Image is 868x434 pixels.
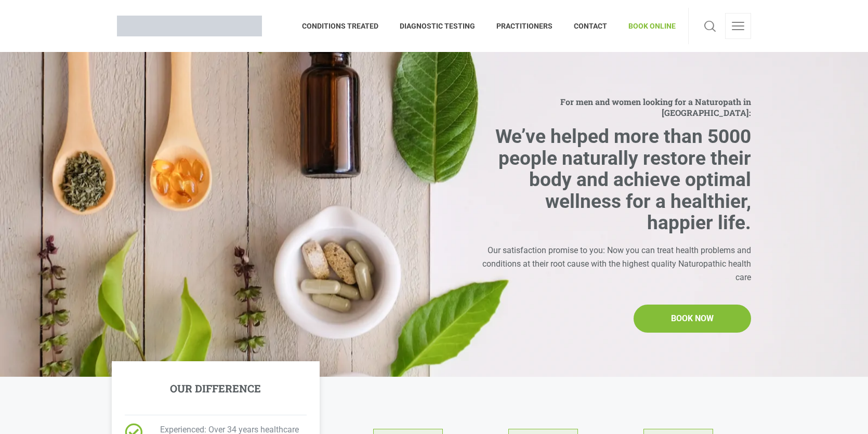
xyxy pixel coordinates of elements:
[618,18,676,34] span: BOOK ONLINE
[618,8,676,44] a: BOOK ONLINE
[477,244,751,284] div: Our satisfaction promise to you: Now you can treat health problems and conditions at their root c...
[117,16,262,36] img: Brisbane Naturopath
[117,8,262,44] a: Brisbane Naturopath
[477,96,751,118] span: For men and women looking for a Naturopath in [GEOGRAPHIC_DATA]:
[389,18,486,34] span: DIAGNOSTIC TESTING
[477,126,751,233] h2: We’ve helped more than 5000 people naturally restore their body and achieve optimal wellness for ...
[302,8,389,44] a: CONDITIONS TREATED
[634,305,751,333] a: BOOK NOW
[563,18,618,34] span: CONTACT
[563,8,618,44] a: CONTACT
[671,312,714,325] span: BOOK NOW
[701,13,719,39] a: Search
[170,382,261,394] h5: OUR DIFFERENCE
[302,18,389,34] span: CONDITIONS TREATED
[389,8,486,44] a: DIAGNOSTIC TESTING
[486,8,563,44] a: PRACTITIONERS
[486,18,563,34] span: PRACTITIONERS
